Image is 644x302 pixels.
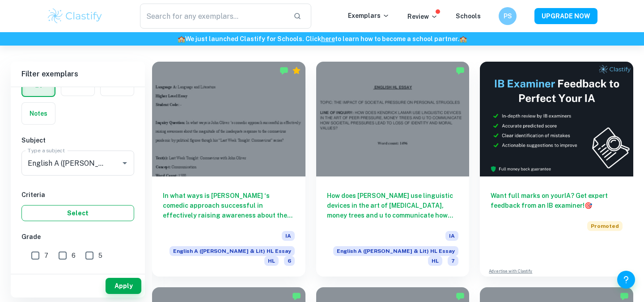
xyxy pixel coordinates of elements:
[489,268,532,274] a: Advertise with Clastify
[620,292,629,301] img: Marked
[617,271,635,289] button: Help and Feedback
[327,191,459,220] h6: How does [PERSON_NAME] use linguistic devices in the art of [MEDICAL_DATA], money trees and u to ...
[119,157,131,169] button: Open
[480,62,633,176] img: Thumbnail
[72,251,76,260] span: 6
[587,221,623,231] span: Promoted
[21,205,134,221] button: Select
[284,256,295,266] span: 6
[292,292,301,301] img: Marked
[292,66,301,75] div: Premium
[2,34,642,44] h6: We just launched Clastify for Schools. Click to learn how to become a school partner.
[448,256,458,266] span: 7
[459,35,467,42] span: 🏫
[106,278,141,294] button: Apply
[21,135,134,145] h6: Subject
[491,191,623,210] h6: Want full marks on your IA ? Get expert feedback from an IB examiner!
[445,231,458,241] span: IA
[480,62,633,277] a: Want full marks on yourIA? Get expert feedback from an IB examiner!PromotedAdvertise with Clastify
[264,256,279,266] span: HL
[152,62,305,277] a: In what ways is [PERSON_NAME] ‘s comedic approach successful in effectively raising awareness abo...
[44,251,48,260] span: 7
[333,246,458,256] span: English A ([PERSON_NAME] & Lit) HL Essay
[348,11,390,21] p: Exemplars
[456,13,481,20] a: Schools
[503,11,513,21] h6: PS
[22,103,55,124] button: Notes
[321,35,335,42] a: here
[585,202,592,209] span: 🎯
[28,147,65,154] label: Type a subject
[407,12,438,21] p: Review
[316,62,470,277] a: How does [PERSON_NAME] use linguistic devices in the art of [MEDICAL_DATA], money trees and u to ...
[534,8,597,24] button: UPGRADE NOW
[47,7,103,25] img: Clastify logo
[169,246,295,256] span: English A ([PERSON_NAME] & Lit) HL Essay
[98,251,102,260] span: 5
[280,66,288,75] img: Marked
[11,62,145,87] h6: Filter exemplars
[456,292,465,301] img: Marked
[21,232,134,242] h6: Grade
[456,66,465,75] img: Marked
[21,190,134,200] h6: Criteria
[140,4,286,29] input: Search for any exemplars...
[163,191,295,220] h6: In what ways is [PERSON_NAME] ‘s comedic approach successful in effectively raising awareness abo...
[178,35,185,42] span: 🏫
[499,7,517,25] button: PS
[428,256,442,266] span: HL
[282,231,295,241] span: IA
